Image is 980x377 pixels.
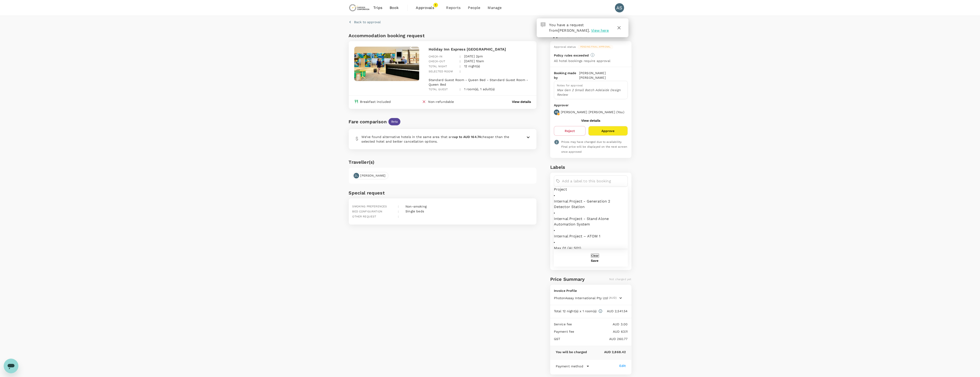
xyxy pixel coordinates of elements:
div: : [456,60,461,69]
button: Approve [588,126,628,136]
iframe: Button to launch messaging window [4,359,18,373]
button: Clear [591,253,599,258]
button: View details [581,119,600,122]
span: Total night [429,65,447,68]
span: : [398,205,399,208]
div: Approval status [554,45,576,49]
span: Book [390,5,399,11]
p: Payment method [556,364,583,369]
span: Notes for approval [557,84,583,87]
span: Not charged yet [609,278,631,281]
p: AUD 3.00 [572,322,628,326]
span: Trips [373,5,382,11]
span: Max 01 (ALS01) [554,245,628,251]
span: Bed configuration [352,210,383,213]
div: AS [615,3,624,12]
span: Selected room [429,70,453,73]
div: Breakfast included [360,99,391,104]
span: : [398,215,399,218]
p: Booking made by [554,71,579,80]
span: : [398,210,399,213]
span: 1 [433,3,438,7]
p: [DATE] 10am [464,59,484,63]
div: Non-refundable [428,99,454,105]
span: (AUD) [609,296,617,300]
img: Approval Request [541,22,546,27]
div: Single beds [404,207,424,214]
span: Reports [446,5,461,11]
div: : [456,50,461,59]
h6: Traveller(s) [349,158,537,166]
p: GST [554,337,560,341]
p: Total 12 night(s) x 1 room(s) [554,309,597,313]
span: Internal Project - Stand Alone Automation System [554,216,628,227]
p: AUD 260.77 [560,337,628,341]
div: Edit [619,363,626,368]
p: Approver [554,103,628,108]
p: All hotel bookings require approval [554,59,610,63]
span: Approvals [416,5,439,11]
span: [PERSON_NAME] [358,174,388,178]
p: Invoice Profile [554,288,628,293]
div: : [456,65,461,74]
h6: Special request [349,189,537,197]
span: Other request [352,215,376,218]
span: Check-out [429,60,445,63]
div: Non-smoking [404,202,427,209]
span: Prices may have changed due to availability. Final price will be displayed on the next screen onc... [561,140,627,154]
div: Fare comparison [349,118,387,125]
p: Max Gen 2 Small Batch Adelaide Design Review [557,88,625,97]
div: : [456,55,461,64]
p: Standard Guest Room - Queen Bed - Standard Guest Room - Queen Bed [429,78,531,87]
span: Internal Project – ATOM 1 [554,234,628,239]
p: Back to approval [354,20,381,24]
div: ZL [354,173,359,178]
img: Chrysos Corporation [349,3,370,13]
span: People [468,5,480,11]
span: View here [591,28,609,33]
p: Holiday Inn Express [GEOGRAPHIC_DATA] [429,47,531,52]
button: Save [591,259,598,262]
span: Internal Project - Generation 2 Chiller Project [554,181,628,192]
p: 12 night(s) [464,64,480,68]
p: Payment fee [554,329,574,334]
span: You have a request from . [549,23,590,33]
span: PhotonAssay International Pty Ltd [554,296,608,300]
span: Check-in [429,55,442,58]
input: Add a label to this booking [562,177,626,185]
p: AUD 2,868.42 [587,350,626,354]
button: PhotonAssay International Pty Ltd(AUD) [554,296,622,300]
button: Back to approval [349,20,381,24]
span: Beta [388,120,401,124]
b: up to AUD 164.74 [454,135,481,139]
p: AUD 63.11 [574,329,628,334]
span: Pending final approval [578,45,613,48]
p: [DATE] 2pm [464,54,483,59]
p: [PERSON_NAME] [PERSON_NAME] [579,71,628,80]
p: You will be charged [556,350,587,354]
p: [PERSON_NAME] [PERSON_NAME] ( You ) [561,110,624,114]
p: AUD 2,541.54 [603,309,628,313]
p: AS [555,110,558,114]
h6: Accommodation booking request [349,32,442,39]
p: We’ve found alternative hotels in the same area that are cheaper than the selected hotel and bett... [362,135,514,144]
span: Smoking preferences [352,205,387,208]
button: Reject [554,126,586,136]
h6: Labels [550,163,631,171]
img: hotel [354,47,419,81]
p: Policy rules exceeded [554,53,589,58]
div: : [456,83,461,92]
span: Manage [488,5,502,11]
span: [PERSON_NAME] [558,28,589,33]
span: Total guest [429,88,448,91]
h6: Price Summary [550,276,585,283]
p: Service fee [554,322,572,326]
span: Internal Project - Generation 2 Detector Station [554,199,628,210]
button: View details [512,99,531,104]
